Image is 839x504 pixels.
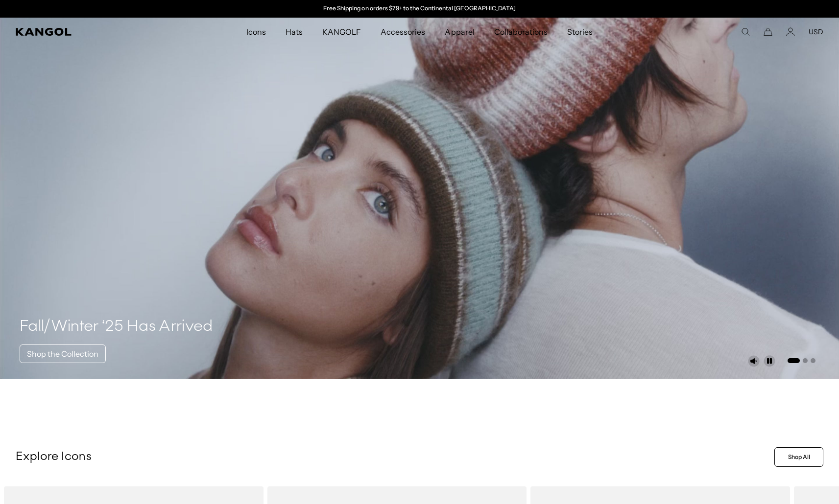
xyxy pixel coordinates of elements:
a: Icons [237,18,276,46]
span: Stories [567,18,593,46]
button: Go to slide 3 [811,358,815,363]
span: KANGOLF [322,18,361,46]
a: KANGOLF [312,18,371,46]
a: Collaborations [484,18,557,46]
button: Go to slide 1 [788,358,800,363]
a: Shop the Collection [20,344,106,363]
a: Free Shipping on orders $79+ to the Continental [GEOGRAPHIC_DATA] [323,4,516,12]
a: Apparel [435,18,484,46]
button: Unmute [748,355,760,367]
slideshow-component: Announcement bar [319,5,521,13]
span: Hats [286,18,303,46]
button: Cart [764,27,772,36]
a: Hats [276,18,312,46]
span: Collaborations [494,18,548,46]
p: Explore Icons [16,450,770,464]
a: Kangol [16,28,163,36]
button: Go to slide 2 [803,358,808,363]
a: Accessories [371,18,435,46]
a: Stories [557,18,602,46]
span: Icons [246,18,266,46]
div: Announcement [319,5,521,13]
span: Apparel [445,18,474,46]
summary: Search here [741,27,750,36]
a: Account [786,27,795,36]
button: USD [809,27,823,36]
span: Accessories [381,18,425,46]
h4: Fall/Winter ‘25 Has Arrived [20,317,213,337]
button: Pause [764,355,775,367]
a: Shop All [774,447,823,467]
ul: Select a slide to show [787,356,815,364]
div: 1 of 2 [319,5,521,13]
